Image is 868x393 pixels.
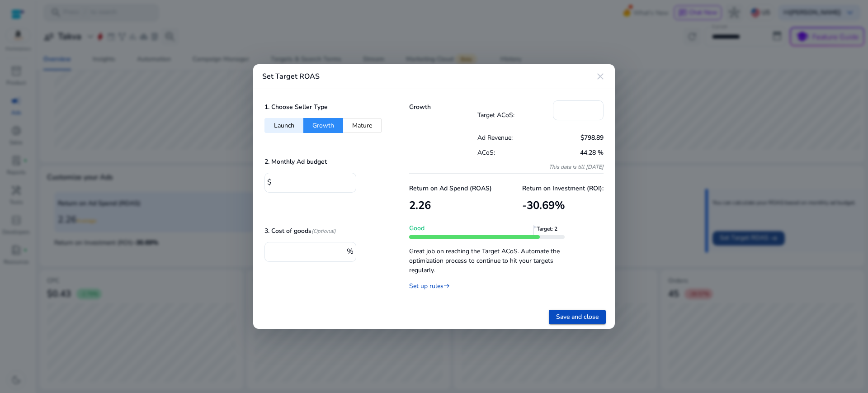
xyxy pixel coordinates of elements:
[409,184,492,193] p: Return on Ad Spend (ROAS)
[477,110,553,120] p: Target ACoS:
[443,281,450,291] mat-icon: east
[522,184,604,193] p: Return on Investment (ROI):
[477,163,604,170] p: This data is till [DATE]
[409,223,565,233] p: Good
[537,225,568,239] span: Target: 2
[549,310,606,324] button: Save and close
[477,133,541,142] p: Ad Revenue:
[409,199,492,212] h3: 2.26
[540,148,604,157] p: 44.28 %
[303,118,343,133] button: Growth
[264,118,303,133] button: Launch
[522,199,604,212] h3: -30.69
[262,72,320,81] h4: Set Target ROAS
[264,158,327,166] h5: 2. Monthly Ad budget
[540,133,604,142] p: $798.89
[264,104,328,111] h5: 1. Choose Seller Type
[409,242,565,275] p: Great job on reaching the Target ACoS. Automate the optimization process to continue to hit your ...
[556,312,599,322] span: Save and close
[347,246,354,256] span: %
[267,177,272,187] span: $
[311,227,336,235] i: (Optional)
[477,148,541,157] p: ACoS:
[409,104,477,111] h5: Growth
[343,118,382,133] button: Mature
[264,227,336,235] h5: 3. Cost of goods
[409,282,450,290] a: Set up rules
[555,198,565,213] span: %
[595,71,606,82] mat-icon: close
